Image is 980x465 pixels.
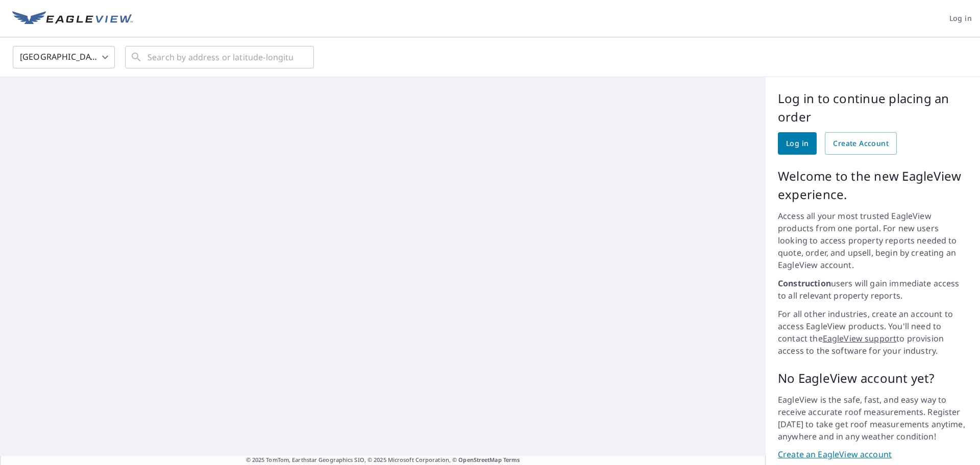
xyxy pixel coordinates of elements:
input: Search by address or latitude-longitude [148,43,293,71]
div: [GEOGRAPHIC_DATA] [13,43,115,71]
a: Create an EagleView account [778,449,968,460]
p: No EagleView account yet? [778,369,968,387]
span: Log in [786,137,808,150]
img: EV Logo [12,11,133,27]
a: EagleView support [823,333,897,344]
p: Welcome to the new EagleView experience. [778,167,968,204]
p: Access all your most trusted EagleView products from one portal. For new users looking to access ... [778,210,968,271]
a: OpenStreetMap [458,456,501,463]
a: Log in [778,132,817,155]
span: Create Account [833,137,889,150]
p: users will gain immediate access to all relevant property reports. [778,277,968,302]
a: Terms [503,456,520,463]
span: Log in [949,12,972,25]
a: Create Account [825,132,897,155]
strong: Construction [778,278,831,289]
p: EagleView is the safe, fast, and easy way to receive accurate roof measurements. Register [DATE] ... [778,394,968,443]
p: For all other industries, create an account to access EagleView products. You'll need to contact ... [778,308,968,357]
p: Log in to continue placing an order [778,89,968,126]
span: © 2025 TomTom, Earthstar Geographics SIO, © 2025 Microsoft Corporation, © [246,456,520,464]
